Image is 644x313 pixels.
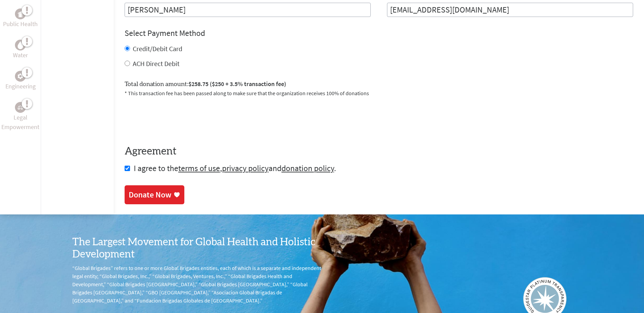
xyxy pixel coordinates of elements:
a: WaterWater [13,40,28,60]
span: I agree to the , and . [134,163,336,173]
a: Donate Now [125,185,184,204]
div: Donate Now [129,189,171,200]
p: Public Health [3,19,38,29]
img: Legal Empowerment [18,105,23,109]
p: * This transaction fee has been passed along to make sure that the organization receives 100% of ... [125,89,633,97]
label: Credit/Debit Card [133,44,182,53]
p: Legal Empowerment [1,113,39,132]
p: Engineering [5,82,36,91]
h3: The Largest Movement for Global Health and Holistic Development [72,236,322,260]
input: Enter Full Name [125,3,371,17]
a: privacy policy [222,163,269,173]
div: Legal Empowerment [15,102,26,113]
div: Engineering [15,71,26,82]
a: donation policy [281,163,334,173]
a: terms of use [178,163,220,173]
p: “Global Brigades” refers to one or more Global Brigades entities, each of which is a separate and... [72,264,322,305]
input: Your Email [387,3,633,17]
img: Public Health [18,11,23,17]
iframe: reCAPTCHA [125,105,228,132]
label: Total donation amount: [125,79,286,89]
img: Water [18,41,23,49]
label: ACH Direct Debit [133,59,180,68]
div: Public Health [15,8,26,19]
a: Legal EmpowermentLegal Empowerment [1,102,39,132]
img: Engineering [18,74,23,79]
a: EngineeringEngineering [5,71,36,91]
div: Water [15,40,26,50]
h4: Agreement [125,145,633,158]
span: $258.75 ($250 + 3.5% transaction fee) [188,80,286,88]
p: Water [13,50,28,60]
h4: Select Payment Method [125,28,633,39]
a: Public HealthPublic Health [3,8,38,29]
